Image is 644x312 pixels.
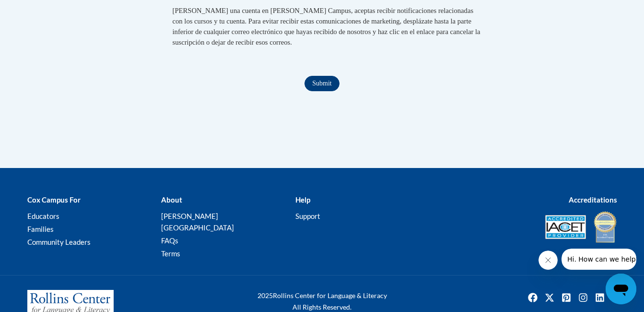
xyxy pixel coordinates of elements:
a: Instagram [575,290,591,305]
img: Pinterest icon [559,290,574,305]
a: Educators [27,212,59,220]
iframe: Button to launch messaging window [606,274,636,304]
a: Twitter [542,290,557,305]
img: Twitter icon [542,290,557,305]
b: About [161,195,182,204]
span: 2025 [258,291,273,300]
b: Help [295,195,310,204]
input: Submit [304,76,339,91]
a: Facebook [525,290,540,305]
iframe: Close message [539,251,558,270]
img: Instagram icon [575,290,591,305]
b: Cox Campus For [27,195,81,204]
img: Accredited IACET® Provider [545,215,586,239]
a: FAQs [161,236,178,245]
span: [PERSON_NAME] una cuenta en [PERSON_NAME] Campus, aceptas recibir notificaciones relacionadas con... [173,7,480,46]
a: Families [27,225,54,233]
a: Pinterest [559,290,574,305]
img: Facebook icon [525,290,540,305]
a: [PERSON_NAME][GEOGRAPHIC_DATA] [161,212,234,232]
b: Accreditations [569,195,617,204]
img: IDA® Accredited [593,210,617,244]
span: Hi. How can we help? [6,7,78,14]
img: LinkedIn icon [592,290,608,305]
a: Support [295,212,320,220]
a: Terms [161,249,180,258]
iframe: Message from company [562,249,636,270]
a: Linkedin [592,290,608,305]
a: Community Leaders [27,238,91,246]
